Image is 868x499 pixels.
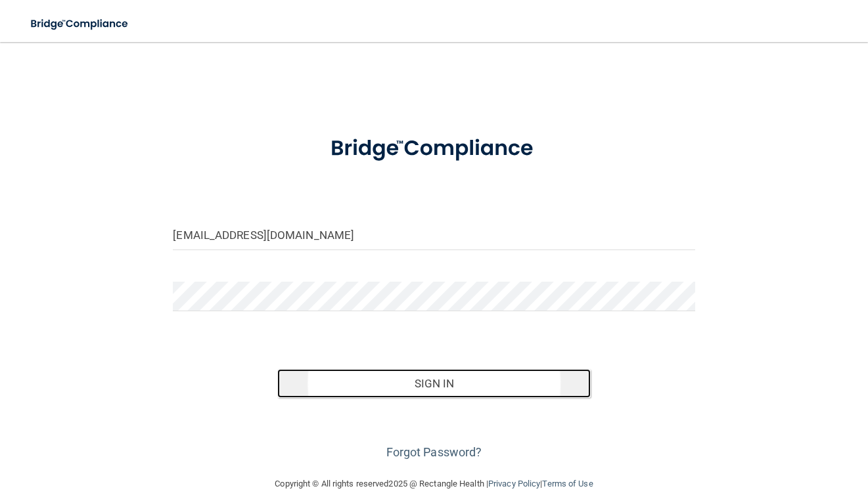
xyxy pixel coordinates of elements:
[386,445,482,459] a: Forgot Password?
[488,479,540,488] a: Privacy Policy
[542,479,593,488] a: Terms of Use
[20,11,141,37] img: bridge_compliance_login_screen.278c3ca4.svg
[277,369,591,398] button: Sign In
[173,221,695,250] input: Email
[308,121,559,177] img: bridge_compliance_login_screen.278c3ca4.svg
